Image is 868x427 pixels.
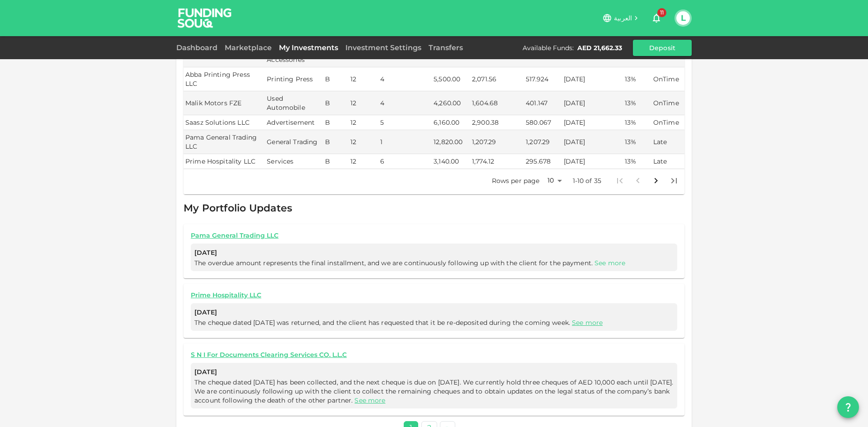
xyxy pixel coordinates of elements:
[647,172,665,190] button: Go to next page
[378,130,432,154] td: 1
[573,176,602,185] p: 1-10 of 35
[470,91,524,115] td: 1,604.68
[194,307,674,318] span: [DATE]
[623,130,651,154] td: 13%
[470,67,524,91] td: 2,071.56
[562,154,623,169] td: [DATE]
[470,154,524,169] td: 1,774.12
[470,115,524,130] td: 2,900.38
[194,247,674,258] span: [DATE]
[470,130,524,154] td: 1,207.29
[524,91,561,115] td: 401.147
[323,154,349,169] td: B
[354,396,385,404] a: See more
[323,91,349,115] td: B
[342,43,425,52] a: Investment Settings
[523,43,574,52] div: Available Funds :
[191,291,677,300] a: Prime Hospitality LLC
[651,115,684,130] td: OnTime
[562,91,623,115] td: [DATE]
[562,130,623,154] td: [DATE]
[176,43,221,52] a: Dashboard
[184,154,265,169] td: Prime Hospitality LLC
[378,154,432,169] td: 6
[378,91,432,115] td: 4
[647,9,665,27] button: 11
[543,174,565,187] div: 10
[837,396,859,418] button: question
[349,115,378,130] td: 12
[194,259,627,267] span: The overdue amount represents the final installment, and we are continuously following up with th...
[265,67,323,91] td: Printing Press
[425,43,467,52] a: Transfers
[349,154,378,169] td: 12
[349,130,378,154] td: 12
[378,67,432,91] td: 4
[524,130,561,154] td: 1,207.29
[432,154,470,169] td: 3,140.00
[623,91,651,115] td: 13%
[572,319,603,327] a: See more
[577,43,622,52] div: AED 21,662.33
[651,154,684,169] td: Late
[623,115,651,130] td: 13%
[349,67,378,91] td: 12
[492,176,540,185] p: Rows per page
[378,115,432,130] td: 5
[432,67,470,91] td: 5,500.00
[651,130,684,154] td: Late
[221,43,275,52] a: Marketplace
[676,11,690,25] button: L
[623,67,651,91] td: 13%
[614,14,632,22] span: العربية
[275,43,342,52] a: My Investments
[194,366,674,378] span: [DATE]
[323,115,349,130] td: B
[524,115,561,130] td: 580.067
[432,115,470,130] td: 6,160.00
[191,351,677,359] a: S N I For Documents Clearing Services CO. L.L.C
[623,154,651,169] td: 13%
[323,67,349,91] td: B
[184,115,265,130] td: Saasz Solutions LLC
[323,130,349,154] td: B
[524,154,561,169] td: 295.678
[657,8,666,17] span: 11
[562,67,623,91] td: [DATE]
[194,378,673,404] span: The cheque dated [DATE] has been collected, and the next cheque is due on [DATE]. We currently ho...
[184,67,265,91] td: Abba Printing Press LLC
[432,91,470,115] td: 4,260.00
[194,319,604,327] span: The cheque dated [DATE] was returned, and the client has requested that it be re-deposited during...
[191,231,677,240] a: Pama General Trading LLC
[265,91,323,115] td: Used Automobile
[651,91,684,115] td: OnTime
[184,202,292,214] span: My Portfolio Updates
[184,91,265,115] td: Malik Motors FZE
[265,115,323,130] td: Advertisement
[665,172,683,190] button: Go to last page
[524,67,561,91] td: 517.924
[349,91,378,115] td: 12
[594,259,625,267] a: See more
[633,40,692,56] button: Deposit
[562,115,623,130] td: [DATE]
[184,130,265,154] td: Pama General Trading LLC
[265,130,323,154] td: General Trading
[651,67,684,91] td: OnTime
[265,154,323,169] td: Services
[432,130,470,154] td: 12,820.00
